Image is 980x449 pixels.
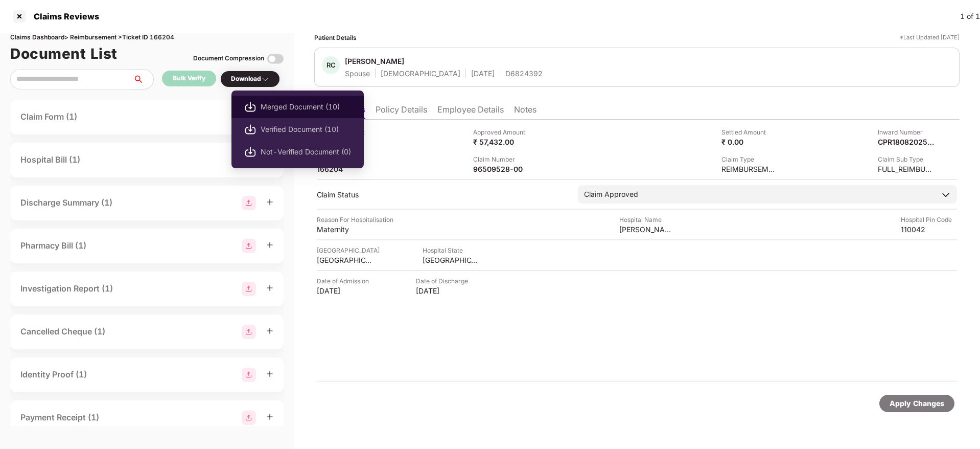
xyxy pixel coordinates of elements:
[416,276,472,286] div: Date of Discharge
[878,137,934,147] div: CPR1808202508463
[20,153,80,166] div: Hospital Bill (1)
[322,56,340,74] div: RC
[890,398,944,409] div: Apply Changes
[314,33,357,42] div: Patient Details
[266,284,273,291] span: plus
[416,286,472,296] div: [DATE]
[941,190,951,200] img: downArrowIcon
[242,239,256,253] img: svg+xml;base64,PHN2ZyBpZD0iR3JvdXBfMjg4MTMiIGRhdGEtbmFtZT0iR3JvdXAgMjg4MTMiIHhtbG5zPSJodHRwOi8vd3...
[317,245,380,255] div: [GEOGRAPHIC_DATA]
[20,239,86,252] div: Pharmacy Bill (1)
[473,137,529,147] div: ₹ 57,432.00
[193,54,264,63] div: Document Compression
[437,104,504,119] li: Employee Details
[584,189,638,200] div: Claim Approved
[10,33,284,42] div: Claims Dashboard > Reimbursement > Ticket ID 166204
[266,413,273,420] span: plus
[20,110,77,123] div: Claim Form (1)
[244,123,256,136] img: svg+xml;base64,PHN2ZyBpZD0iRG93bmxvYWQtMjB4MjAiIHhtbG5zPSJodHRwOi8vd3d3LnczLm9yZy8yMDAwL3N2ZyIgd2...
[878,127,934,137] div: Inward Number
[721,127,778,137] div: Settled Amount
[261,101,351,113] span: Merged Document (10)
[20,196,112,209] div: Discharge Summary (1)
[10,42,118,65] h1: Document List
[619,224,675,234] div: [PERSON_NAME][GEOGRAPHIC_DATA]
[901,215,957,224] div: Hospital Pin Code
[20,325,105,338] div: Cancelled Cheque (1)
[266,370,273,377] span: plus
[266,327,273,334] span: plus
[20,411,99,424] div: Payment Receipt (1)
[317,215,393,224] div: Reason For Hospitalisation
[721,154,778,164] div: Claim Type
[345,56,404,66] div: [PERSON_NAME]
[317,190,568,199] div: Claim Status
[721,137,778,147] div: ₹ 0.00
[423,255,479,265] div: [GEOGRAPHIC_DATA]
[242,325,256,339] img: svg+xml;base64,PHN2ZyBpZD0iR3JvdXBfMjg4MTMiIGRhdGEtbmFtZT0iR3JvdXAgMjg4MTMiIHhtbG5zPSJodHRwOi8vd3...
[267,51,284,67] img: svg+xml;base64,PHN2ZyBpZD0iVG9nZ2xlLTMyeDMyIiB4bWxucz0iaHR0cDovL3d3dy53My5vcmcvMjAwMC9zdmciIHdpZH...
[20,282,113,295] div: Investigation Report (1)
[132,75,153,83] span: search
[261,146,351,158] span: Not-Verified Document (0)
[878,164,934,174] div: FULL_REIMBURSEMENT
[261,124,351,135] span: Verified Document (10)
[345,69,370,78] div: Spouse
[266,198,273,206] span: plus
[132,69,154,89] button: search
[242,368,256,382] img: svg+xml;base64,PHN2ZyBpZD0iR3JvdXBfMjg4MTMiIGRhdGEtbmFtZT0iR3JvdXAgMjg4MTMiIHhtbG5zPSJodHRwOi8vd3...
[28,11,99,21] div: Claims Reviews
[317,286,373,296] div: [DATE]
[244,101,256,113] img: svg+xml;base64,PHN2ZyBpZD0iRG93bmxvYWQtMjB4MjAiIHhtbG5zPSJodHRwOi8vd3d3LnczLm9yZy8yMDAwL3N2ZyIgd2...
[242,196,256,210] img: svg+xml;base64,PHN2ZyBpZD0iR3JvdXBfMjg4MTMiIGRhdGEtbmFtZT0iR3JvdXAgMjg4MTMiIHhtbG5zPSJodHRwOi8vd3...
[381,69,460,78] div: [DEMOGRAPHIC_DATA]
[878,154,934,164] div: Claim Sub Type
[261,75,269,83] img: svg+xml;base64,PHN2ZyBpZD0iRHJvcGRvd24tMzJ4MzIiIHhtbG5zPSJodHRwOi8vd3d3LnczLm9yZy8yMDAwL3N2ZyIgd2...
[473,154,529,164] div: Claim Number
[173,74,205,83] div: Bulk Verify
[721,164,778,174] div: REIMBURSEMENT
[266,241,273,249] span: plus
[231,74,269,84] div: Download
[514,104,536,119] li: Notes
[317,224,373,234] div: Maternity
[471,69,495,78] div: [DATE]
[242,411,256,425] img: svg+xml;base64,PHN2ZyBpZD0iR3JvdXBfMjg4MTMiIGRhdGEtbmFtZT0iR3JvdXAgMjg4MTMiIHhtbG5zPSJodHRwOi8vd3...
[505,69,543,78] div: D6824392
[901,224,957,234] div: 110042
[473,164,529,174] div: 96509528-00
[242,282,256,296] img: svg+xml;base64,PHN2ZyBpZD0iR3JvdXBfMjg4MTMiIGRhdGEtbmFtZT0iR3JvdXAgMjg4MTMiIHhtbG5zPSJodHRwOi8vd3...
[244,146,256,158] img: svg+xml;base64,PHN2ZyBpZD0iRG93bmxvYWQtMjB4MjAiIHhtbG5zPSJodHRwOi8vd3d3LnczLm9yZy8yMDAwL3N2ZyIgd2...
[317,276,373,286] div: Date of Admission
[900,33,960,42] div: *Last Updated [DATE]
[960,11,980,22] div: 1 of 1
[20,368,87,381] div: Identity Proof (1)
[376,104,427,119] li: Policy Details
[473,127,529,137] div: Approved Amount
[423,245,479,255] div: Hospital State
[619,215,675,224] div: Hospital Name
[317,255,373,265] div: [GEOGRAPHIC_DATA]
